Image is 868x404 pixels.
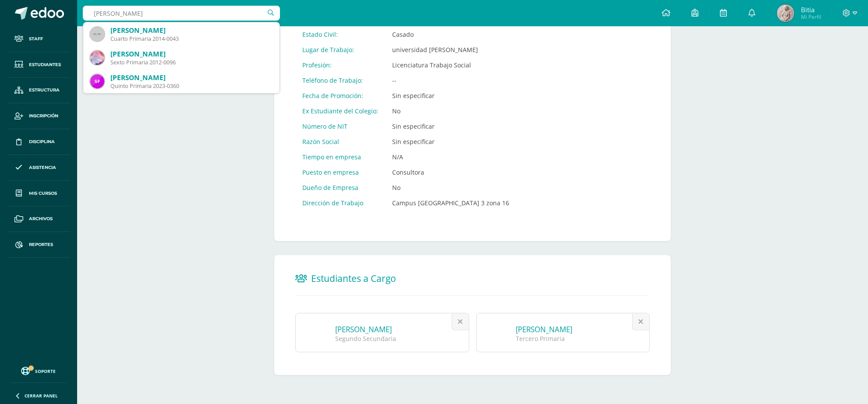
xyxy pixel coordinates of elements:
a: Reportes [7,232,70,258]
td: Lugar de Trabajo: [295,42,385,57]
td: Consultora [385,165,516,180]
img: fbf182e18ea711fcc99ff216a896f070.png [90,51,104,65]
a: [PERSON_NAME] [516,324,573,334]
td: Sin especificar [385,88,516,103]
td: N/A [385,149,516,165]
div: [PERSON_NAME] [110,49,273,59]
td: Teléfono de Trabajo: [295,73,385,88]
td: Razón Social [295,134,385,149]
td: No [385,103,516,119]
td: Campus [GEOGRAPHIC_DATA] 3 zona 16 [385,195,516,211]
div: [PERSON_NAME] [110,73,273,82]
td: Ex Estudiante del Colegio: [295,103,385,119]
div: Quinto Primaria 2023-0360 [110,82,273,90]
span: Inscripción [29,112,58,119]
span: Asistencia [29,164,56,171]
span: Disciplina [29,138,55,145]
td: Número de NIT [295,119,385,134]
td: Dueño de Empresa [295,180,385,195]
td: Profesión: [295,57,385,73]
td: Sin especificar [385,134,516,149]
a: Disciplina [7,129,70,155]
img: 8140b4e8a8f10f701b343c6046067c5d.png [90,74,104,88]
span: Staff [29,35,43,42]
span: Soporte [35,368,56,374]
span: Reportes [29,241,53,248]
span: Estudiantes a Cargo [311,272,396,285]
a: Estructura [7,78,70,104]
td: Tiempo en empresa [295,149,385,165]
a: Asistencia [7,155,70,181]
td: universidad [PERSON_NAME] [385,42,516,57]
div: Sexto Primaria 2012-0096 [110,59,273,66]
td: Licenciatura Trabajo Social [385,57,516,73]
span: Archivos [29,215,53,222]
div: Segundo Secundaria [335,334,453,343]
span: Mis cursos [29,190,57,197]
span: Cerrar panel [25,393,58,399]
img: 0721312b14301b3cebe5de6252ad211a.png [777,4,794,22]
td: Puesto en empresa [295,165,385,180]
a: Archivos [7,206,70,232]
span: Estudiantes [29,61,61,68]
img: 45x45 [90,27,104,41]
a: Inscripción [7,103,70,129]
a: [PERSON_NAME] [335,324,392,334]
div: [PERSON_NAME] [110,26,273,35]
a: Soporte [11,365,67,376]
span: Estructura [29,87,60,94]
td: -- [385,73,516,88]
td: Casado [385,27,516,42]
td: Estado Civil: [295,27,385,42]
td: Sin especificar [385,119,516,134]
td: No [385,180,516,195]
span: Bitia [801,5,821,14]
div: Cuarto Primaria 2014-0043 [110,35,273,42]
a: Staff [7,26,70,52]
input: Busca un usuario... [83,6,280,21]
td: Dirección de Trabajo [295,195,385,211]
td: Fecha de Promoción: [295,88,385,103]
span: Mi Perfil [801,13,821,21]
div: Tercero Primaria [516,334,634,343]
a: Estudiantes [7,52,70,78]
a: Mis cursos [7,181,70,207]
